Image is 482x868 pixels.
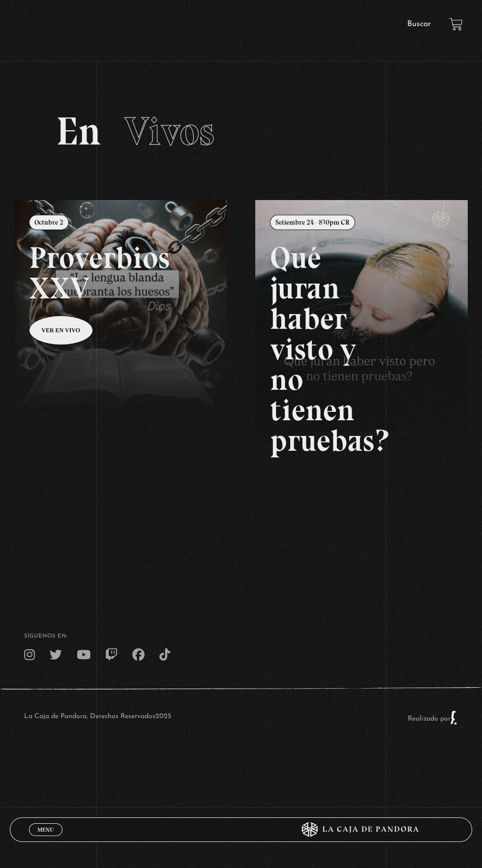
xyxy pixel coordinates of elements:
h4: SÍguenos en: [24,634,458,639]
p: La Caja de Pandora, Derechos Reservados 2025 [24,710,171,725]
a: Realizado por [408,715,458,723]
a: View your shopping cart [450,18,463,31]
h2: En [56,112,426,151]
a: Buscar [407,20,431,28]
span: Vivos [124,108,214,155]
